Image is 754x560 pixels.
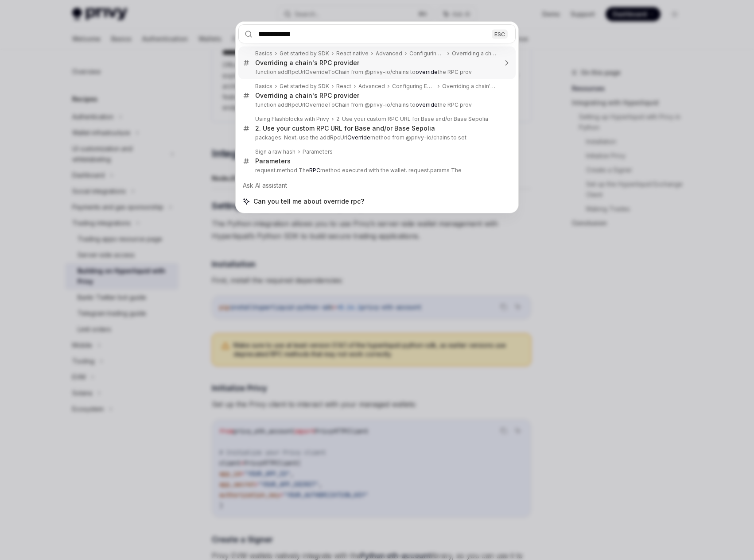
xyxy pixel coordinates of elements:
div: Advanced [376,50,402,57]
div: React native [336,50,369,57]
div: Parameters [303,148,333,155]
span: Can you tell me about override rpc? [253,197,364,206]
div: Get started by SDK [280,83,329,90]
div: Configuring EVM networks [392,83,435,90]
div: 2. Use your custom RPC URL for Base and/or Base Sepolia [255,124,435,132]
div: Overriding a chain's RPC provider [255,92,359,100]
b: override [416,101,438,108]
div: Get started by SDK [280,50,329,57]
b: RPC [309,167,320,174]
p: function addRpcUrlOverrideToChain from @privy-io/chains to the RPC prov [255,101,497,108]
div: ESC [492,29,508,39]
b: Override [347,134,370,141]
div: Basics [255,50,272,57]
div: Parameters [255,157,291,165]
b: override [416,69,438,75]
p: function addRpcUrlOverrideToChain from @privy-io/chains to the RPC prov [255,69,497,76]
p: request.method The method executed with the wallet. request.params The [255,167,497,174]
div: Ask AI assistant [238,178,516,193]
div: Advanced [358,83,385,90]
div: Using Flashblocks with Privy [255,116,329,123]
div: Sign a raw hash [255,148,295,155]
div: Overriding a chain's RPC provider [452,50,497,57]
div: 2. Use your custom RPC URL for Base and/or Base Sepolia [336,116,488,123]
p: packages: Next, use the addRpcUrl method from @privy-io/chains to set [255,134,497,141]
div: Overriding a chain's RPC provider [442,83,497,90]
div: Configuring EVM networks [409,50,445,57]
div: Overriding a chain's RPC provider [255,59,359,67]
div: Basics [255,83,272,90]
div: React [336,83,351,90]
